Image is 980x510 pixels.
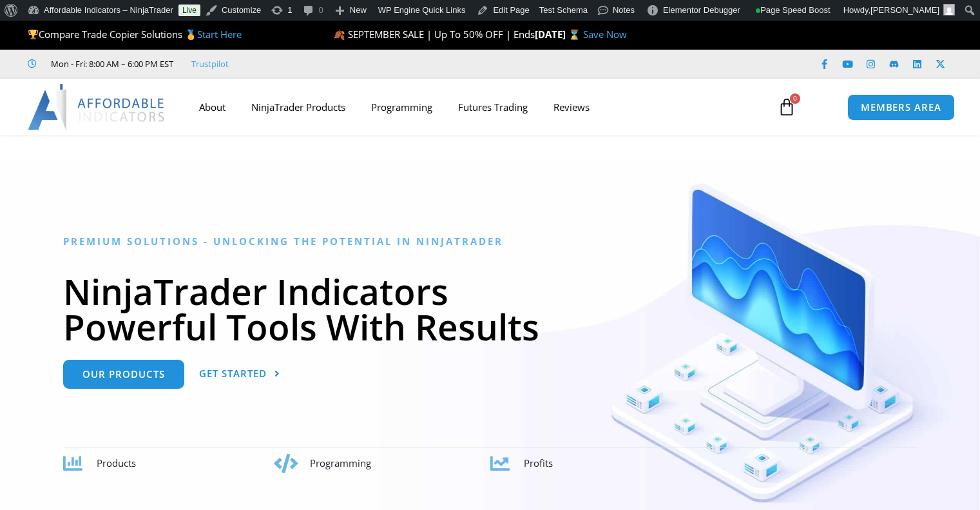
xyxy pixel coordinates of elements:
a: NinjaTrader Products [238,92,358,122]
span: Programming [310,456,371,469]
span: Products [97,456,136,469]
img: LogoAI | Affordable Indicators – NinjaTrader [28,84,166,130]
a: Save Now [583,28,627,41]
h6: Premium Solutions - Unlocking the Potential in NinjaTrader [63,235,917,248]
a: MEMBERS AREA [847,94,955,121]
nav: Menu [186,92,765,122]
a: 0 [758,88,815,126]
strong: [DATE] ⌛ [535,28,583,41]
a: About [186,92,238,122]
a: Our Products [63,360,184,389]
span: Mon - Fri: 8:00 AM – 6:00 PM EST [48,56,173,72]
a: Get Started [199,360,280,389]
span: Our Products [82,369,165,379]
a: Live [178,5,200,16]
a: Programming [358,92,445,122]
a: Reviews [541,92,602,122]
span: [PERSON_NAME] [870,5,939,15]
span: 🍂 SEPTEMBER SALE | Up To 50% OFF | Ends [333,28,535,41]
span: MEMBERS AREA [861,103,941,112]
span: Profits [524,456,553,469]
h1: NinjaTrader Indicators Powerful Tools With Results [63,273,917,344]
a: Futures Trading [445,92,541,122]
img: 🏆 [28,30,38,39]
span: Compare Trade Copier Solutions 🥇 [28,28,242,41]
a: Start Here [197,28,242,41]
span: Get Started [199,369,267,378]
span: 0 [790,93,800,104]
a: Trustpilot [191,56,229,72]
